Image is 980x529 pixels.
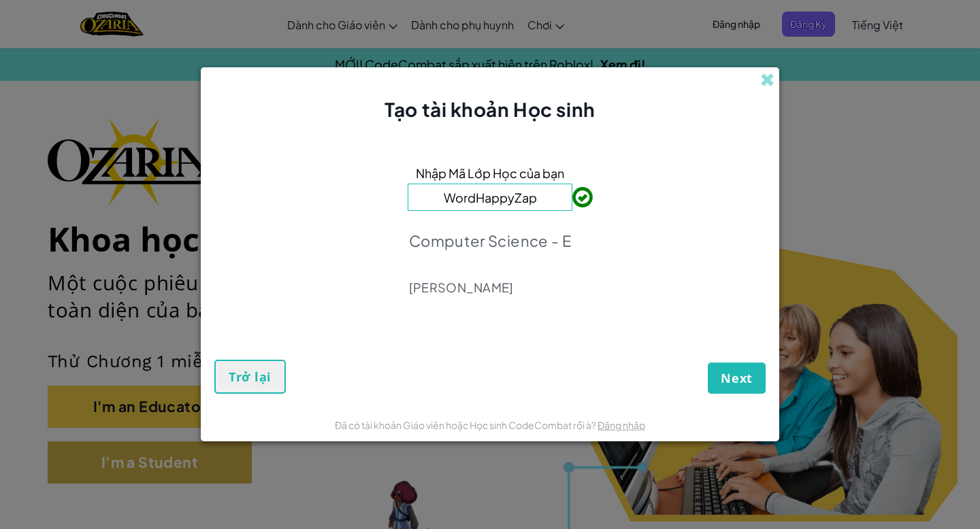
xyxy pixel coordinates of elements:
button: Next [708,362,766,394]
span: Trở lại [229,369,272,385]
span: Next [721,370,753,386]
span: Nhập Mã Lớp Học của bạn [416,163,564,183]
span: Đã có tài khoản Giáo viên hoặc Học sinh CodeCombat rồi à? [335,419,598,431]
p: Computer Science - E [409,231,571,250]
p: [PERSON_NAME] [409,279,571,296]
span: Tạo tài khoản Học sinh [385,97,595,121]
button: Trở lại [214,360,286,394]
a: Đăng nhập [598,419,645,431]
